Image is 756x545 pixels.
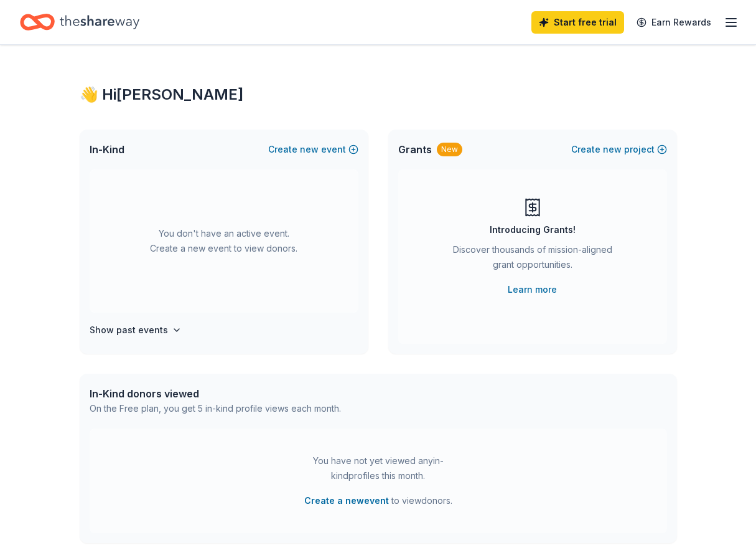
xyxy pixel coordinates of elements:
[90,323,182,338] button: Show past events
[398,142,432,157] span: Grants
[603,142,622,157] span: new
[90,323,168,338] h4: Show past events
[90,169,358,313] div: You don't have an active event. Create a new event to view donors.
[301,453,456,483] div: You have not yet viewed any in-kind profiles this month.
[531,11,624,34] a: Start free trial
[304,493,389,508] button: Create a newevent
[268,142,358,157] button: Createnewevent
[80,85,677,105] div: 👋 Hi [PERSON_NAME]
[20,7,139,37] a: Home
[300,142,319,157] span: new
[90,386,341,401] div: In-Kind donors viewed
[437,143,462,156] div: New
[304,493,452,508] span: to view donors .
[508,282,557,297] a: Learn more
[571,142,667,157] button: Createnewproject
[448,242,617,277] div: Discover thousands of mission-aligned grant opportunities.
[90,142,124,157] span: In-Kind
[629,11,719,34] a: Earn Rewards
[490,222,576,237] div: Introducing Grants!
[90,401,341,416] div: On the Free plan, you get 5 in-kind profile views each month.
